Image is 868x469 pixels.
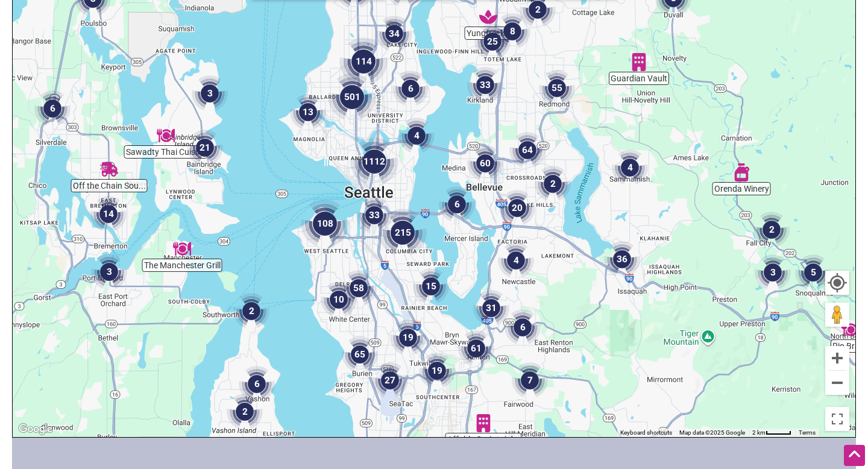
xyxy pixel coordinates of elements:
div: Off the Chain Southern BBQ [100,160,118,178]
a: Open this area in Google Maps (opens a new window) [16,421,55,437]
div: 2 [753,212,790,248]
div: Yungfreckle [479,8,497,26]
div: 215 [379,209,427,257]
div: 4 [398,118,435,154]
div: Affable Caring Adult Family Home [474,414,492,432]
span: Map data ©2025 Google [679,429,745,436]
div: 501 [328,73,376,121]
div: 3 [192,75,228,112]
div: The Manchester Grill [173,240,191,258]
div: 19 [390,319,426,356]
div: 27 [372,362,408,398]
div: 15 [413,268,449,304]
div: Rio Bravo [841,321,860,339]
div: 58 [341,270,377,306]
div: 33 [356,197,392,233]
div: 64 [509,132,546,168]
div: 3 [755,254,791,291]
button: Map Scale: 2 km per 39 pixels [749,429,795,437]
button: Your Location [825,271,849,295]
div: 60 [467,145,503,181]
div: 2 [233,293,269,329]
div: 14 [90,196,127,232]
div: 6 [392,71,429,107]
button: Zoom out [825,371,849,395]
div: 13 [290,94,326,130]
div: 1112 [350,137,398,186]
div: 61 [458,330,494,367]
div: 6 [505,309,541,345]
div: 114 [339,37,388,86]
div: 7 [512,362,548,398]
img: Google [16,421,55,437]
div: 20 [499,190,535,226]
div: 25 [474,24,511,60]
div: 55 [539,70,575,106]
div: Scroll Back to Top [844,445,865,466]
a: Terms [799,429,816,436]
div: 6 [34,90,71,127]
div: 31 [473,290,509,326]
div: 33 [467,67,503,103]
div: Guardian Vault [630,53,648,71]
div: 3 [91,254,127,290]
div: 65 [342,336,378,373]
div: 5 [795,254,831,291]
div: 21 [187,130,223,166]
div: 36 [604,241,640,277]
div: 4 [612,150,648,186]
button: Zoom in [825,346,849,370]
div: 34 [376,16,412,52]
div: 4 [498,242,534,279]
div: Sawadty Thai Cuisine [157,127,175,145]
div: 19 [419,353,455,389]
button: Drag Pegman onto the map to open Street View [825,303,849,327]
div: 10 [321,282,357,318]
button: Toggle fullscreen view [824,406,850,432]
div: 6 [439,186,475,222]
span: 2 km [752,429,766,436]
div: 8 [494,13,530,49]
div: 2 [535,166,571,202]
div: 108 [301,200,349,248]
div: 6 [239,366,275,402]
div: 2 [227,394,263,430]
button: Keyboard shortcuts [620,429,672,437]
div: Orenda Winery [732,163,750,181]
